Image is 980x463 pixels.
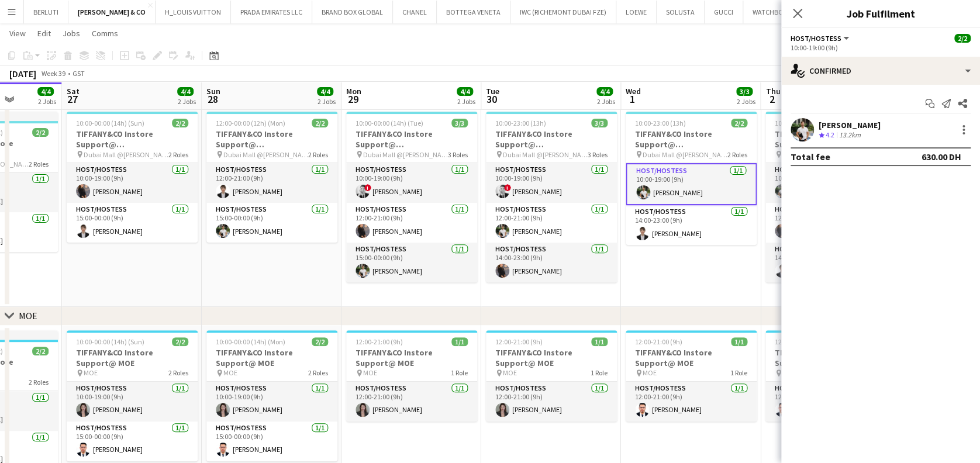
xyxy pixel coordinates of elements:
div: [DATE] [9,68,36,80]
span: Jobs [63,28,80,39]
button: WATCHBOX / SADDIQI [743,1,827,23]
div: Confirmed [781,57,980,85]
button: Host/Hostess [791,34,851,43]
button: BOTTEGA VENETA [437,1,510,23]
span: 4.2 [826,130,834,139]
span: View [9,28,26,39]
span: Week 39 [39,69,68,78]
button: CHANEL [393,1,437,23]
button: BRAND BOX GLOBAL [312,1,393,23]
button: PRADA EMIRATES LLC [231,1,312,23]
a: Jobs [58,26,85,41]
div: [GEOGRAPHIC_DATA] [19,92,106,103]
span: Comms [92,28,118,39]
button: IWC (RICHEMONT DUBAI FZE) [510,1,616,23]
span: Edit [37,28,51,39]
div: 13.2km [837,130,863,140]
a: View [5,26,30,41]
button: BERLUTI [24,1,68,23]
span: Host/Hostess [791,34,841,43]
div: Total fee [791,151,830,163]
a: Edit [33,26,56,41]
button: GUCCI [705,1,743,23]
button: H_LOUIS VUITTON [156,1,231,23]
div: 10:00-19:00 (9h) [791,43,971,52]
button: [PERSON_NAME] & CO [68,1,156,23]
div: [PERSON_NAME] [819,120,881,130]
div: MOE [19,310,37,322]
h3: Job Fulfilment [781,6,980,21]
button: LOEWE [616,1,657,23]
a: Comms [87,26,123,41]
div: GST [73,69,85,78]
span: 2/2 [954,34,971,43]
button: SOLUSTA [657,1,705,23]
div: 630.00 DH [922,151,961,163]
